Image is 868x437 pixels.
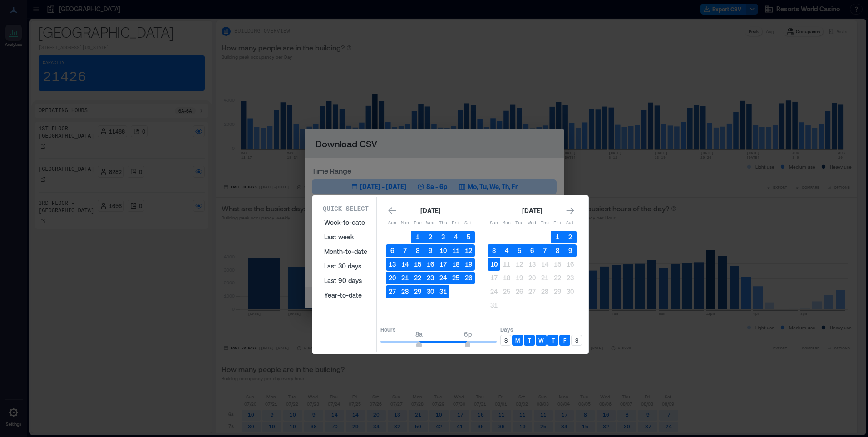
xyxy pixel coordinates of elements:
button: 12 [513,258,526,271]
th: Sunday [386,217,399,230]
button: 9 [564,244,577,257]
button: 2 [424,231,437,243]
button: 1 [551,231,564,243]
button: 30 [424,285,437,298]
th: Sunday [488,217,500,230]
button: 6 [526,244,538,257]
p: Sun [386,220,399,227]
button: 16 [424,258,437,271]
p: S [575,337,578,344]
button: Week-to-date [319,215,373,230]
div: [DATE] [418,205,443,216]
th: Tuesday [513,217,526,230]
p: Thu [437,220,449,227]
button: Go to previous month [386,204,399,217]
button: 17 [437,258,449,271]
button: 16 [564,258,577,271]
button: 23 [424,272,437,284]
button: 13 [526,258,538,271]
button: 13 [386,258,399,271]
p: Fri [551,220,564,227]
button: 20 [386,272,399,284]
p: Wed [526,220,538,227]
p: Sun [488,220,500,227]
button: 29 [411,285,424,298]
p: M [515,337,520,344]
button: 11 [500,258,513,271]
button: 8 [551,244,564,257]
button: 24 [488,285,500,298]
button: 1 [411,231,424,243]
button: Year-to-date [319,288,373,303]
button: 2 [564,231,577,243]
button: Last week [319,230,373,244]
button: 11 [449,244,462,257]
button: 4 [449,231,462,243]
button: 14 [538,258,551,271]
button: 22 [551,272,564,284]
th: Tuesday [411,217,424,230]
button: 30 [564,285,577,298]
button: 3 [488,244,500,257]
button: 19 [513,272,526,284]
button: 20 [526,272,538,284]
span: 8a [415,330,423,338]
p: S [504,337,508,344]
button: 4 [500,244,513,257]
button: Last 90 days [319,273,373,288]
p: Wed [424,220,437,227]
button: 21 [399,272,411,284]
p: Thu [538,220,551,227]
button: 24 [437,272,449,284]
th: Saturday [462,217,475,230]
button: 9 [424,244,437,257]
button: 10 [437,244,449,257]
p: Tue [513,220,526,227]
button: 19 [462,258,475,271]
button: Last 30 days [319,259,373,273]
span: 6p [464,330,472,338]
button: 26 [513,285,526,298]
th: Friday [551,217,564,230]
p: Sat [462,220,475,227]
th: Wednesday [526,217,538,230]
button: 10 [488,258,500,271]
p: Fri [449,220,462,227]
button: 15 [411,258,424,271]
button: 5 [462,231,475,243]
button: 27 [386,285,399,298]
p: T [552,337,555,344]
button: 12 [462,244,475,257]
p: Tue [411,220,424,227]
th: Thursday [437,217,449,230]
p: F [563,337,566,344]
button: 27 [526,285,538,298]
p: Quick Select [323,204,369,214]
button: 23 [564,272,577,284]
button: 14 [399,258,411,271]
th: Thursday [538,217,551,230]
button: 8 [411,244,424,257]
div: [DATE] [519,205,545,216]
button: Go to next month [564,204,577,217]
th: Saturday [564,217,577,230]
button: Month-to-date [319,244,373,259]
button: 15 [551,258,564,271]
button: 21 [538,272,551,284]
button: 18 [500,272,513,284]
p: Mon [500,220,513,227]
button: 17 [488,272,500,284]
th: Wednesday [424,217,437,230]
p: Hours [380,326,497,333]
button: 6 [386,244,399,257]
th: Monday [500,217,513,230]
button: 28 [399,285,411,298]
p: T [528,337,531,344]
button: 29 [551,285,564,298]
button: 5 [513,244,526,257]
button: 18 [449,258,462,271]
p: Sat [564,220,577,227]
button: 7 [399,244,411,257]
p: W [538,337,544,344]
p: Days [500,326,582,333]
